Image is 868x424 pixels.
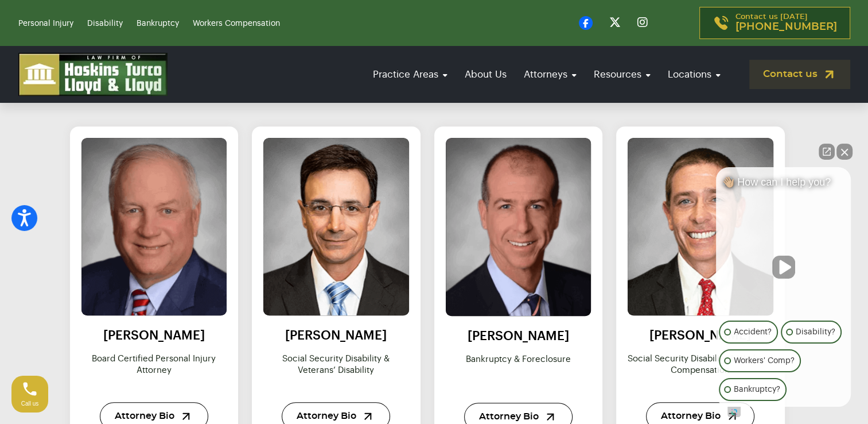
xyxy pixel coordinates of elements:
p: Board Certified Personal Injury Attorney [81,353,227,388]
p: Accident? [734,325,772,339]
a: Locations [662,58,726,91]
a: Open intaker chat [727,407,741,417]
a: Workers Compensation [193,20,280,28]
div: 👋🏼 How can I help you? [716,176,851,194]
a: [PERSON_NAME] [649,329,751,342]
p: social security disability & veterans’ disability [263,353,409,388]
a: Contact us [749,60,850,89]
button: Unmute video [772,256,795,279]
button: Close Intaker Chat Widget [836,144,853,160]
a: Attorneys [518,58,582,91]
p: Disability? [796,325,835,339]
img: Colin Lloyd [446,138,591,316]
img: louis_turco [263,138,409,315]
a: [PERSON_NAME] [285,329,387,342]
img: Steve Hoskins [81,138,227,315]
a: [PERSON_NAME] [103,329,205,342]
span: Call us [21,400,39,407]
a: Bankruptcy [137,20,179,28]
a: Open direct chat [819,144,835,160]
p: Bankruptcy & foreclosure [446,354,591,388]
p: Contact us [DATE] [735,13,837,33]
img: logo [18,53,168,96]
a: Disability [87,20,123,28]
img: ian_lloyd [628,138,773,315]
a: [PERSON_NAME] [468,330,569,342]
a: Contact us [DATE][PHONE_NUMBER] [699,7,850,39]
span: [PHONE_NUMBER] [735,21,837,33]
a: Practice Areas [367,58,453,91]
a: Personal Injury [18,20,73,28]
a: About Us [459,58,512,91]
p: Bankruptcy? [734,383,780,396]
p: Social security disability & workers’ compensation [628,353,773,388]
p: Workers' Comp? [734,354,795,368]
a: Resources [588,58,656,91]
